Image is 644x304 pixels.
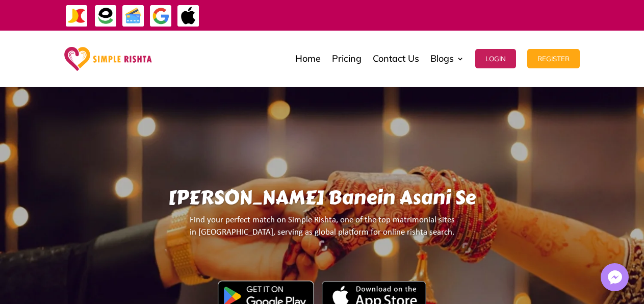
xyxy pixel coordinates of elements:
h1: [PERSON_NAME] Banein Asani Se [84,186,560,214]
a: Home [295,33,321,84]
a: Contact Us [373,33,419,84]
a: Login [475,33,516,84]
a: Pricing [332,33,362,84]
img: Messenger [605,267,625,288]
p: Find your perfect match on Simple Rishta, one of the top matrimonial sites in [GEOGRAPHIC_DATA], ... [84,214,560,247]
a: Blogs [430,33,464,84]
img: JazzCash-icon [65,5,88,28]
img: Credit Cards [122,5,145,28]
button: Register [527,49,580,68]
button: Login [475,49,516,68]
a: Register [527,33,580,84]
img: ApplePay-icon [177,5,200,28]
img: GooglePay-icon [149,5,172,28]
img: EasyPaisa-icon [94,5,117,28]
